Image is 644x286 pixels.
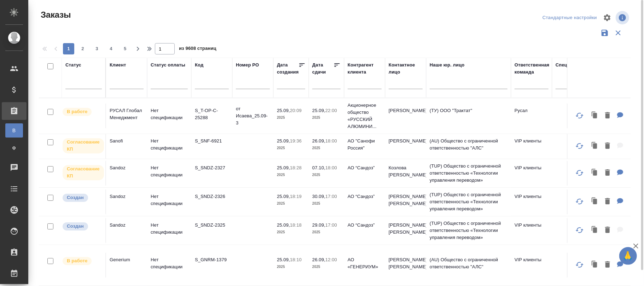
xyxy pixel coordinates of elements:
[312,263,341,270] p: 2025
[348,193,382,200] p: АО “Сандоз”
[312,108,325,113] p: 25.09,
[588,223,602,238] button: Клонировать
[312,62,333,76] div: Дата сдачи
[110,164,144,171] p: Sandoz
[67,139,100,153] p: Согласование КП
[511,189,552,214] td: VIP клиенты
[385,161,426,186] td: Козлова [PERSON_NAME]
[348,62,382,76] div: Контрагент клиента
[277,114,305,121] p: 2025
[9,145,19,152] span: Ф
[195,164,229,171] p: S_SNDZ-2327
[598,26,611,40] button: Сохранить фильтры
[277,145,305,152] p: 2025
[348,256,382,270] p: АО «ГЕНЕРИУМ»
[5,123,23,138] a: В
[232,102,273,130] td: от Исаева_25.09-3
[120,43,131,54] button: 5
[312,194,325,199] p: 30.09,
[147,161,191,186] td: Нет спецификации
[277,171,305,179] p: 2025
[571,256,588,273] button: Обновить
[65,62,81,69] div: Статус
[277,229,305,236] p: 2025
[325,108,337,113] p: 22:00
[105,43,117,54] button: 4
[430,62,465,69] div: Наше юр. лицо
[312,145,341,152] p: 2025
[511,104,552,128] td: Русал
[91,43,103,54] button: 3
[67,108,87,115] p: В работе
[67,165,100,180] p: Согласование КП
[62,256,102,266] div: Выставляет ПМ после принятия заказа от КМа
[62,222,102,231] div: Выставляется автоматически при создании заказа
[67,257,87,264] p: В работе
[325,138,337,144] p: 18:00
[312,200,341,207] p: 2025
[62,193,102,203] div: Выставляется автоматически при создании заказа
[110,107,144,121] p: РУСАЛ Глобал Менеджмент
[39,9,71,21] span: Заказы
[602,109,614,123] button: Удалить
[290,165,302,170] p: 18:28
[195,193,229,200] p: S_SNDZ-2326
[588,194,602,209] button: Клонировать
[277,138,290,144] p: 25.09,
[110,222,144,229] p: Sandoz
[277,108,290,113] p: 25.09,
[195,138,229,145] p: S_SNF-6921
[290,108,302,113] p: 20:09
[325,222,337,228] p: 17:00
[614,109,627,123] button: Для ПМ: Исаев двуяз
[179,44,216,54] span: из 9608 страниц
[511,253,552,278] td: VIP клиенты
[277,194,290,199] p: 25.09,
[312,114,341,121] p: 2025
[195,222,229,229] p: S_SNDZ-2325
[571,138,588,154] button: Обновить
[91,45,103,52] span: 3
[571,193,588,210] button: Обновить
[426,104,511,128] td: (ТУ) ООО "Трактат"
[426,159,511,187] td: (TUP) Общество с ограниченной ответственностью «Технологии управления переводом»
[611,26,625,40] button: Сбросить фильтры
[325,257,337,262] p: 12:00
[385,104,426,128] td: [PERSON_NAME]
[348,102,382,130] p: Акционерное общество «РУССКИЙ АЛЮМИНИ...
[515,62,550,76] div: Ответственная команда
[147,218,191,243] td: Нет спецификации
[277,200,305,207] p: 2025
[511,218,552,243] td: VIP клиенты
[77,43,88,54] button: 2
[147,104,191,128] td: Нет спецификации
[426,216,511,245] td: (TUP) Общество с ограниченной ответственностью «Технологии управления переводом»
[277,62,298,76] div: Дата создания
[348,138,382,152] p: АО "Санофи Россия"
[614,194,627,209] button: Для ПМ: Прошу взять в перевод на русский язык документы, приложенные к письму. Сроки получения го...
[105,45,117,52] span: 4
[571,164,588,181] button: Обновить
[325,194,337,199] p: 17:00
[290,222,302,228] p: 18:18
[622,249,634,263] span: 🙏
[110,256,144,263] p: Generium
[348,222,382,229] p: АО “Сандоз”
[312,165,325,170] p: 07.10,
[426,188,511,216] td: (TUP) Общество с ограниченной ответственностью «Технологии управления переводом»
[588,258,602,272] button: Клонировать
[147,134,191,159] td: Нет спецификации
[147,189,191,214] td: Нет спецификации
[602,223,614,238] button: Удалить
[426,134,511,159] td: (AU) Общество с ограниченной ответственностью "АЛС"
[195,107,229,121] p: S_T-OP-C-25288
[120,45,131,52] span: 5
[426,253,511,278] td: (AU) Общество с ограниченной ответственностью "АЛС"
[312,138,325,144] p: 26.09,
[290,257,302,262] p: 18:10
[616,11,631,24] span: Посмотреть информацию
[511,134,552,159] td: VIP клиенты
[385,218,426,243] td: [PERSON_NAME] [PERSON_NAME]
[277,257,290,262] p: 25.09,
[110,62,126,69] div: Клиент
